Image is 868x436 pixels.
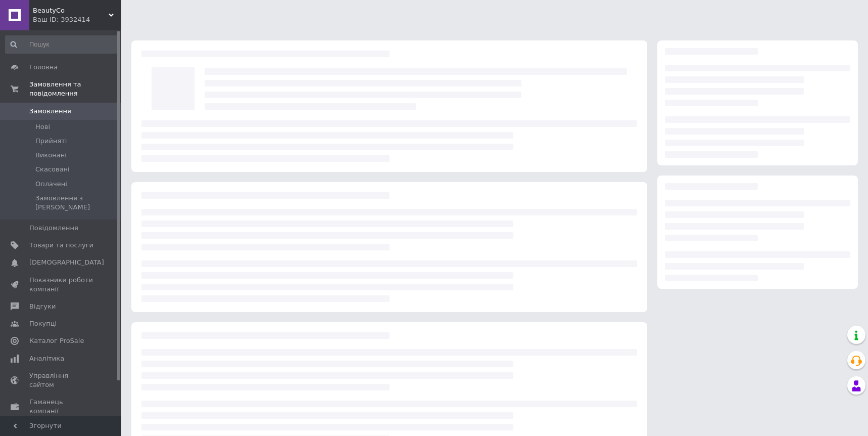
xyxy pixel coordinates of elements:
div: Ваш ID: 3932414 [33,15,121,24]
span: Оплачені [35,180,67,189]
span: Відгуки [29,302,56,311]
span: Скасовані [35,165,70,174]
span: Замовлення з [PERSON_NAME] [35,194,118,212]
span: Показники роботи компанії [29,276,93,294]
span: Каталог ProSale [29,336,84,345]
span: Управління сайтом [29,371,93,389]
span: Гаманець компанії [29,398,93,416]
span: Замовлення та повідомлення [29,80,121,98]
span: Виконані [35,151,67,160]
span: Головна [29,63,58,72]
span: Покупці [29,319,57,328]
span: Аналітика [29,354,64,363]
span: Нові [35,122,50,132]
span: Товари та послуги [29,241,93,250]
span: Прийняті [35,137,67,146]
span: Повідомлення [29,224,78,233]
input: Пошук [5,35,119,54]
span: BeautyCo [33,6,109,15]
span: Замовлення [29,107,71,116]
span: [DEMOGRAPHIC_DATA] [29,258,104,267]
